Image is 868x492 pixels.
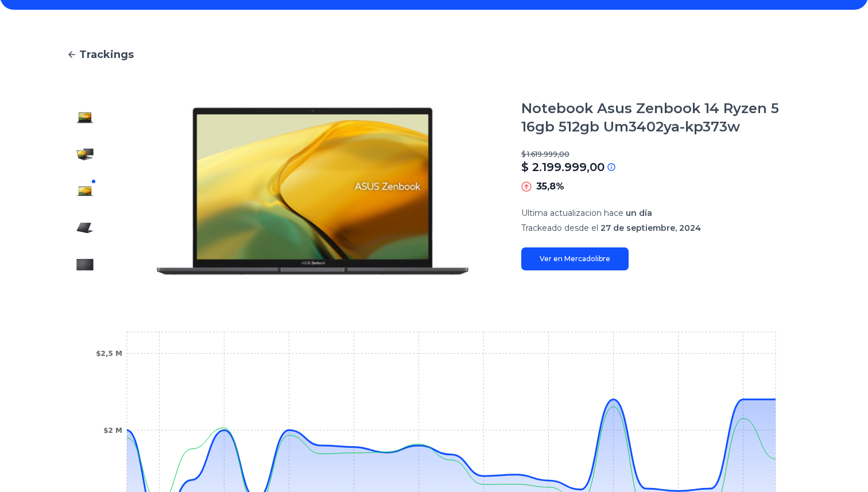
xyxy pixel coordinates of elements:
[76,219,94,237] img: Notebook Asus Zenbook 14 Ryzen 5 16gb 512gb Um3402ya-kp373w
[103,427,122,435] tspan: $2 M
[521,208,623,218] span: Ultima actualizacion hace
[626,208,652,218] span: un día
[521,150,801,159] p: $ 1.619.999,00
[521,247,629,270] a: Ver en Mercadolibre
[76,182,94,200] img: Notebook Asus Zenbook 14 Ryzen 5 16gb 512gb Um3402ya-kp373w
[76,109,94,127] img: Notebook Asus Zenbook 14 Ryzen 5 16gb 512gb Um3402ya-kp373w
[521,99,801,136] h1: Notebook Asus Zenbook 14 Ryzen 5 16gb 512gb Um3402ya-kp373w
[521,159,604,175] p: $ 2.199.999,00
[536,180,564,193] p: 35,8%
[126,99,498,283] img: Notebook Asus Zenbook 14 Ryzen 5 16gb 512gb Um3402ya-kp373w
[67,47,801,63] a: Trackings
[96,350,122,358] tspan: $2,5 M
[79,47,134,63] span: Trackings
[76,145,94,164] img: Notebook Asus Zenbook 14 Ryzen 5 16gb 512gb Um3402ya-kp373w
[600,223,701,233] span: 27 de septiembre, 2024
[521,223,598,233] span: Trackeado desde el
[76,255,94,274] img: Notebook Asus Zenbook 14 Ryzen 5 16gb 512gb Um3402ya-kp373w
